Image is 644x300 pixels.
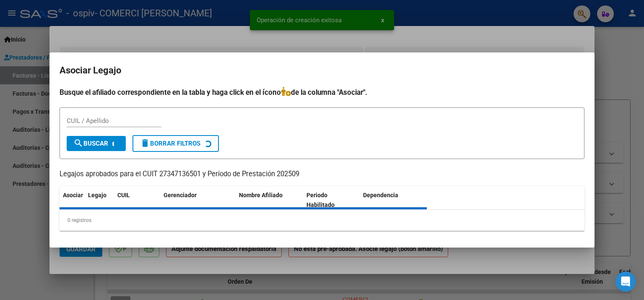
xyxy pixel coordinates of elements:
[303,186,360,214] datatable-header-cell: Periodo Habilitado
[363,192,398,198] span: Dependencia
[236,186,303,214] datatable-header-cell: Nombre Afiliado
[239,192,283,198] span: Nombre Afiliado
[60,87,584,98] h4: Busque el afiliado correspondiente en la tabla y haga click en el ícono de la columna "Asociar".
[63,192,83,198] span: Asociar
[60,210,584,231] div: 0 registros
[60,63,584,78] h2: Asociar Legajo
[88,192,106,198] span: Legajo
[73,140,108,147] span: Buscar
[60,186,85,214] datatable-header-cell: Asociar
[60,169,584,180] p: Legajos aprobados para el CUIT 27347136501 y Período de Prestación 202509
[360,186,427,214] datatable-header-cell: Dependencia
[615,271,636,292] div: Open Intercom Messenger
[132,135,219,152] button: Borrar Filtros
[306,192,335,208] span: Periodo Habilitado
[117,192,130,198] span: CUIL
[114,186,160,214] datatable-header-cell: CUIL
[67,136,126,151] button: Buscar
[140,140,200,147] span: Borrar Filtros
[73,138,83,148] mat-icon: search
[164,192,197,198] span: Gerenciador
[140,138,150,148] mat-icon: delete
[85,186,114,214] datatable-header-cell: Legajo
[160,186,236,214] datatable-header-cell: Gerenciador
